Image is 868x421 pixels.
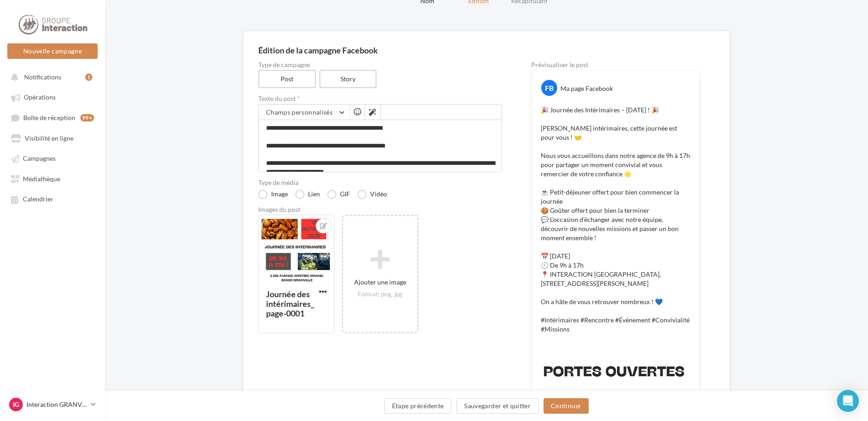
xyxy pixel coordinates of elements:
[258,95,502,102] label: Texte du post *
[258,62,502,68] label: Type de campagne
[258,70,316,88] label: Post
[5,190,99,207] a: Calendrier
[5,109,99,126] a: Boîte de réception99+
[25,134,73,142] span: Visibilité en ligne
[13,400,19,409] span: IG
[258,206,502,213] div: Images du post
[258,190,288,199] label: Image
[266,108,333,116] span: Champs personnalisés
[23,175,60,183] span: Médiathèque
[24,94,56,101] span: Opérations
[456,398,539,414] button: Sauvegarder et quitter
[80,114,94,121] div: 99+
[23,114,75,121] span: Boîte de réception
[5,130,99,146] a: Visibilité en ligne
[258,46,715,54] div: Édition de la campagne Facebook
[23,195,53,203] span: Calendrier
[259,105,350,120] button: Champs personnalisés
[544,398,589,414] button: Continuer
[560,84,613,93] div: Ma page Facebook
[295,190,320,199] label: Lien
[23,155,56,163] span: Campagnes
[384,398,452,414] button: Étape précédente
[5,68,96,85] button: Notifications 1
[327,190,350,199] label: GIF
[357,190,387,199] label: Vidéo
[319,70,377,88] label: Story
[24,73,61,81] span: Notifications
[531,62,700,68] div: Prévisualiser le post
[7,43,98,59] button: Nouvelle campagne
[5,89,99,105] a: Opérations
[837,390,859,412] div: Open Intercom Messenger
[541,80,557,96] div: FB
[26,400,87,409] p: Interaction GRANVILLE
[5,170,99,187] a: Médiathèque
[85,74,92,81] div: 1
[7,396,98,413] a: IG Interaction GRANVILLE
[5,150,99,166] a: Campagnes
[266,289,314,318] div: Journée des intérimaires_page-0001
[541,105,690,334] p: 🎉 Journée des Intérimaires – [DATE] ! 🎉 [PERSON_NAME] intérimaires, cette journée est pour vous !...
[258,179,502,186] label: Type de média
